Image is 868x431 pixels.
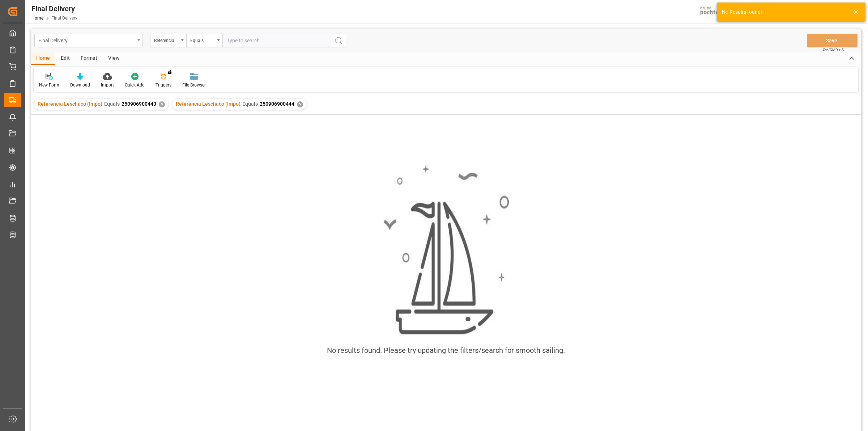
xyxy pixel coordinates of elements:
[190,35,215,44] div: Equals
[186,34,222,47] button: open menu
[38,101,102,107] span: Referencia Leschaco (Impo)
[176,101,241,107] span: Referencia Leschaco (Impo)
[31,3,77,14] div: Final Delivery
[55,52,75,65] div: Edit
[103,52,125,65] div: View
[38,35,135,45] div: Final Delivery
[31,52,55,65] div: Home
[159,101,165,107] div: ✕
[807,34,858,47] button: Save
[104,101,120,107] span: Equals
[122,101,156,107] span: 250906900443
[222,34,331,47] input: Type to search
[331,34,346,47] button: search button
[698,5,733,18] img: pochtecaImg.jpg_1689854062.jpg
[70,82,90,88] div: Download
[101,82,114,88] div: Import
[125,82,145,88] div: Quick Add
[823,47,844,52] span: Ctrl/CMD + S
[31,16,43,21] a: Home
[260,101,294,107] span: 250906900444
[75,52,103,65] div: Format
[722,8,846,16] div: No Results found!
[182,82,206,88] div: File Browser
[39,82,59,88] div: New Form
[150,34,186,47] button: open menu
[242,101,258,107] span: Equals
[34,34,143,47] button: open menu
[297,101,303,107] div: ✕
[383,164,509,336] img: smooth_sailing.jpeg
[327,345,565,356] div: No results found. Please try updating the filters/search for smooth sailing.
[154,35,179,44] div: Referencia Leschaco (Impo)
